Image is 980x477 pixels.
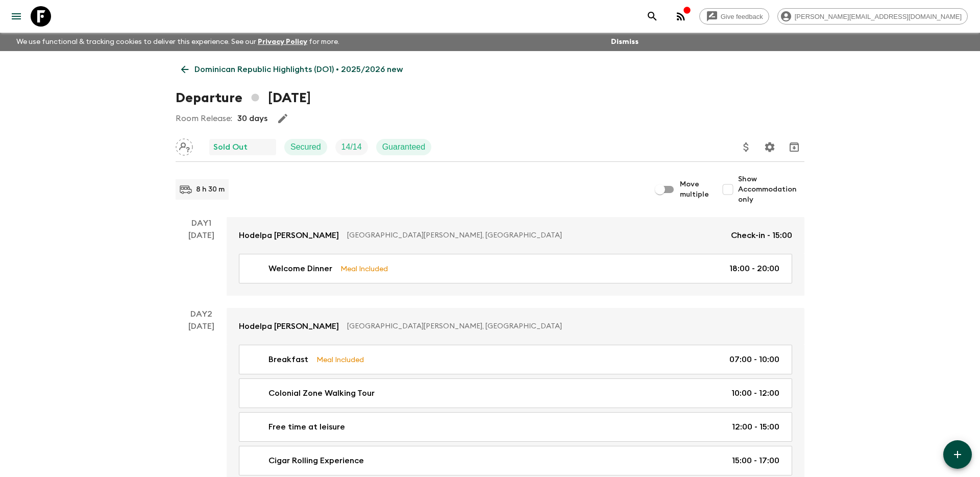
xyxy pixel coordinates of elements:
[680,179,709,200] span: Move multiple
[188,229,214,296] div: [DATE]
[239,345,792,374] a: BreakfastMeal Included07:00 - 10:00
[239,254,792,283] a: Welcome DinnerMeal Included18:00 - 20:00
[268,263,332,275] p: Welcome Dinner
[290,141,321,153] p: Secured
[213,141,248,153] p: Sold Out
[176,308,227,320] p: Day 2
[196,184,225,195] p: 8 h 30 m
[608,35,641,49] button: Dismiss
[784,137,804,157] button: Archive (Completed, Cancelled or Unsynced Departures only)
[239,412,792,442] a: Free time at leisure12:00 - 15:00
[227,308,804,345] a: Hodelpa [PERSON_NAME][GEOGRAPHIC_DATA][PERSON_NAME], [GEOGRAPHIC_DATA]
[736,137,756,157] button: Update Price, Early Bird Discount and Costs
[239,229,339,242] p: Hodelpa [PERSON_NAME]
[176,112,232,125] p: Room Release:
[176,141,193,150] span: Assign pack leader
[789,13,967,20] span: [PERSON_NAME][EMAIL_ADDRESS][DOMAIN_NAME]
[176,59,408,80] a: Dominican Republic Highlights (DO1) • 2025/2026 new
[382,141,426,153] p: Guaranteed
[340,263,388,274] p: Meal Included
[237,112,267,125] p: 30 days
[341,141,362,153] p: 14 / 14
[715,13,769,20] span: Give feedback
[239,378,792,408] a: Colonial Zone Walking Tour10:00 - 12:00
[268,421,345,433] p: Free time at leisure
[347,321,784,331] p: [GEOGRAPHIC_DATA][PERSON_NAME], [GEOGRAPHIC_DATA]
[738,174,804,205] span: Show Accommodation only
[642,6,663,27] button: search adventures
[176,217,227,229] p: Day 1
[258,38,307,45] a: Privacy Policy
[12,33,344,51] p: We use functional & tracking cookies to deliver this experience. See our for more.
[699,8,769,25] a: Give feedback
[227,217,804,254] a: Hodelpa [PERSON_NAME][GEOGRAPHIC_DATA][PERSON_NAME], [GEOGRAPHIC_DATA]Check-in - 15:00
[335,139,368,155] div: Trip Fill
[316,354,364,365] p: Meal Included
[777,8,968,25] div: [PERSON_NAME][EMAIL_ADDRESS][DOMAIN_NAME]
[284,139,327,155] div: Secured
[729,353,779,366] p: 07:00 - 10:00
[759,137,780,157] button: Settings
[732,455,779,467] p: 15:00 - 17:00
[194,63,403,76] p: Dominican Republic Highlights (DO1) • 2025/2026 new
[731,387,779,399] p: 10:00 - 12:00
[729,263,779,275] p: 18:00 - 20:00
[347,230,723,241] p: [GEOGRAPHIC_DATA][PERSON_NAME], [GEOGRAPHIC_DATA]
[239,320,339,332] p: Hodelpa [PERSON_NAME]
[239,446,792,475] a: Cigar Rolling Experience15:00 - 17:00
[732,421,779,433] p: 12:00 - 15:00
[268,455,364,467] p: Cigar Rolling Experience
[268,387,375,399] p: Colonial Zone Walking Tour
[731,229,792,242] p: Check-in - 15:00
[268,353,308,366] p: Breakfast
[6,6,27,27] button: menu
[176,88,311,108] h1: Departure [DATE]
